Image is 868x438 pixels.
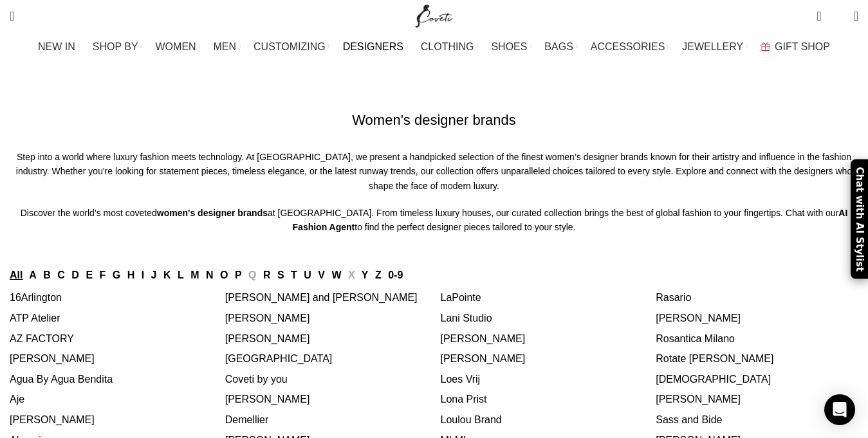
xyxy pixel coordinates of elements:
a: LaPointe [441,292,481,303]
a: DESIGNERS [343,34,408,60]
div: Open Intercom Messenger [824,394,855,425]
span: BAGS [544,41,573,53]
span: Q [248,269,256,280]
a: ACCESSORIES [591,34,670,60]
a: Loes Vrij [441,374,481,385]
span: GIFT SHOP [775,41,830,53]
a: [PERSON_NAME] [656,313,741,324]
a: I [142,269,144,280]
img: GiftBag [761,42,770,51]
a: AZ FACTORY [10,333,74,344]
a: L [178,269,184,280]
a: 0-9 [388,269,403,280]
p: Step into a world where luxury fashion meets technology. At [GEOGRAPHIC_DATA], we present a handp... [10,150,858,193]
a: A [29,269,37,280]
a: K [163,269,171,280]
div: My Wishlist [831,3,844,29]
a: Demellier [225,414,269,425]
a: Lona Prist [441,394,487,405]
a: Rotate [PERSON_NAME] [656,353,773,364]
a: N [206,269,214,280]
a: U [304,269,311,280]
a: ATP Atelier [10,313,60,324]
span: ACCESSORIES [591,41,665,53]
a: [PERSON_NAME] [656,394,741,405]
a: G [113,269,120,280]
a: Rasario [656,292,691,303]
span: MEN [214,41,237,53]
a: JEWELLERY [682,34,748,60]
a: MEN [214,34,241,60]
a: O [220,269,228,280]
a: CUSTOMIZING [254,34,330,60]
h1: Women's designer brands [352,111,515,131]
span: CLOTHING [421,41,474,53]
a: Lani Studio [441,313,492,324]
a: [PERSON_NAME] [225,394,310,405]
a: Z [375,269,382,280]
a: [PERSON_NAME] [10,353,95,364]
a: [GEOGRAPHIC_DATA] [225,353,333,364]
span: NEW IN [38,41,75,53]
a: E [86,269,93,280]
a: Rosantica Milano [656,333,735,344]
a: [PERSON_NAME] [225,313,310,324]
span: CUSTOMIZING [254,41,326,53]
a: GIFT SHOP [761,34,830,60]
a: B [43,269,51,280]
a: M [190,269,199,280]
a: [PERSON_NAME] [441,333,526,344]
a: NEW IN [38,34,80,60]
a: WOMEN [156,34,201,60]
a: T [291,269,297,280]
span: 0 [818,6,827,16]
a: R [263,269,271,280]
a: SHOES [491,34,531,60]
a: Y [362,269,369,280]
a: [PERSON_NAME] [225,333,310,344]
strong: women's designer brands [157,208,268,218]
a: All [10,269,23,280]
a: Search [3,3,21,29]
a: D [71,269,79,280]
a: CLOTHING [421,34,479,60]
a: [PERSON_NAME] [10,414,95,425]
a: 0 [810,3,827,29]
span: X [348,269,355,280]
span: WOMEN [156,41,196,53]
a: Sass and Bide [656,414,722,425]
a: [PERSON_NAME] and [PERSON_NAME] [225,292,418,303]
a: SHOP BY [93,34,143,60]
span: SHOES [491,41,527,53]
a: P [235,269,242,280]
a: S [277,269,284,280]
a: Site logo [412,10,456,21]
span: DESIGNERS [343,41,403,53]
a: [PERSON_NAME] [441,353,526,364]
a: Agua By Agua Bendita [10,374,113,385]
a: F [100,269,106,280]
a: H [127,269,135,280]
a: C [57,269,65,280]
span: JEWELLERY [682,41,743,53]
div: Main navigation [3,34,865,60]
p: Discover the world’s most coveted at [GEOGRAPHIC_DATA]. From timeless luxury houses, our curated ... [10,206,858,235]
a: [DEMOGRAPHIC_DATA] [656,374,771,385]
a: J [151,269,157,280]
a: Loulou Brand [441,414,502,425]
a: W [331,269,341,280]
span: 0 [834,13,844,23]
a: 16Arlington [10,292,62,303]
a: BAGS [544,34,577,60]
a: V [318,269,325,280]
span: SHOP BY [93,41,138,53]
a: Aje [10,394,24,405]
a: Coveti by you [225,374,288,385]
